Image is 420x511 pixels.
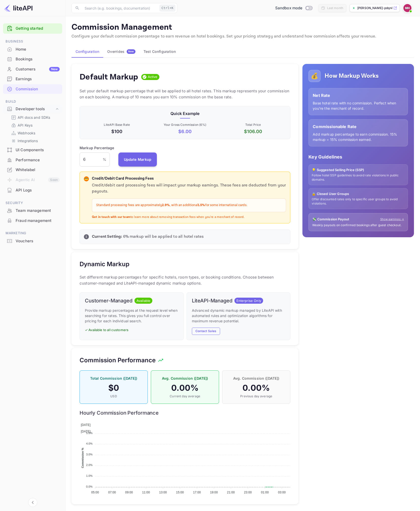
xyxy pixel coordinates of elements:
[313,124,404,130] p: Commissionable Rate
[3,74,62,84] a: Earnings
[80,88,290,100] p: Set your default markup percentage that will be applied to all hotel rates. This markup represent...
[84,128,150,135] p: $100
[3,145,62,154] a: UI Components
[16,167,60,173] div: Whitelabel
[16,26,60,31] a: Getting started
[3,84,62,94] a: Commission
[92,176,286,182] p: Credit/Debit Card Processing Fees
[9,122,60,129] div: API Keys
[220,123,286,127] p: Total Price
[227,376,285,381] p: Avg. Commission ([DATE])
[3,39,62,44] span: Business
[80,274,290,286] p: Set different markup percentages for specific hotels, room types, or booking conditions. Choose b...
[86,442,93,445] tspan: 4.0%
[85,383,143,393] h4: $ 0
[85,328,178,333] p: ✓ Available to all customers
[85,394,143,399] p: USD
[72,33,414,40] p: Configure your default commission percentage to earn revenue on hotel bookings. Set your pricing ...
[80,410,290,416] h6: Hourly Commission Performance
[92,182,286,194] p: Credit/debit card processing fees will impact your markup earnings. These fees are deducted from ...
[146,74,160,80] span: Active
[152,123,218,127] p: Your Gross Commission ( 6 %)
[313,92,404,98] p: Net Rate
[85,376,143,381] p: Total Commission ([DATE])
[176,491,184,494] tspan: 15:00
[162,203,170,207] strong: 2.9%
[80,72,138,82] h4: Default Markup
[313,132,404,142] p: Add markup percentage to earn commission. 15% markup = 15% commission earned.
[3,99,62,104] span: Build
[16,106,55,112] div: Developer tools
[3,155,62,165] a: Performance
[139,46,180,58] button: Test Configuration
[192,298,232,304] h6: LiteAPI-Managed
[227,491,235,494] tspan: 21:00
[86,474,93,477] tspan: 1.0%
[11,138,58,143] a: Integrations
[357,6,392,10] p: [PERSON_NAME]-pdqn8.n...
[3,74,62,84] div: Earnings
[91,491,99,494] tspan: 05:00
[261,491,269,494] tspan: 01:00
[92,215,130,219] strong: Get in touch with our team
[125,491,133,494] tspan: 09:00
[156,394,214,399] p: Current day average
[3,23,62,34] div: Getting started
[18,123,32,128] p: API Keys
[312,191,405,196] p: 🔒 Closed User Groups
[210,491,218,494] tspan: 19:00
[81,423,91,427] span: [DATE]
[3,216,62,225] a: Fraud management
[312,217,349,222] p: 💸 Commission Payout
[92,234,122,239] strong: Current Setting:
[192,328,220,335] button: Contact Sales
[16,56,60,62] div: Bookings
[92,234,286,240] p: 6 % markup will be applied to all hotel rates
[16,66,60,72] div: Customers
[313,100,404,111] p: Base hotel rate with no commission. Perfect when you're the merchant of record.
[3,230,62,236] span: Marketing
[82,3,158,13] input: Search (e.g. bookings, documentation)
[80,356,156,364] h5: Commission Performance
[3,236,62,246] a: Vouchers
[72,22,414,32] p: Commission Management
[96,203,282,208] p: Standard processing fees are approximately , with an additional for some international cards.
[80,145,114,150] p: Markup Percentage
[16,86,60,92] div: Commission
[142,491,150,494] tspan: 11:00
[311,71,318,81] p: 💰
[9,129,60,137] div: Webhooks
[3,64,62,74] div: CustomersNew
[312,197,405,206] p: Offer discounted rates only to specific user groups to avoid violations.
[28,498,37,507] button: Collapse navigation
[3,64,62,74] a: CustomersNew
[86,234,87,239] p: i
[4,4,32,12] img: LiteAPI logo
[227,394,285,399] p: Previous day average
[16,208,60,214] div: Team management
[3,54,62,64] a: Bookings
[49,67,60,71] div: New
[278,491,286,494] tspan: 03:00
[3,105,62,113] div: Developer tools
[3,165,62,174] a: Whitelabel
[16,218,60,224] div: Fraud management
[127,50,135,53] span: New
[80,260,129,268] h5: Dynamic Markup
[312,168,405,173] p: 💡 Suggested Selling Price (SSP)
[103,157,106,162] p: %
[156,376,214,381] p: Avg. Commission ([DATE])
[160,5,175,11] div: Ctrl+K
[193,491,201,494] tspan: 17:00
[156,383,214,393] h4: 0.00 %
[85,308,178,324] p: Provide markup percentages at the request level when searching for rates. This gives you full con...
[80,152,103,167] input: 0
[16,147,60,153] div: UI Components
[118,152,157,167] button: Update Markup
[3,155,62,165] div: Performance
[3,206,62,215] a: Team management
[11,130,58,136] a: Webhooks
[192,308,285,324] p: Advanced dynamic markup managed by LiteAPI with automated rules and optimization algorithms for m...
